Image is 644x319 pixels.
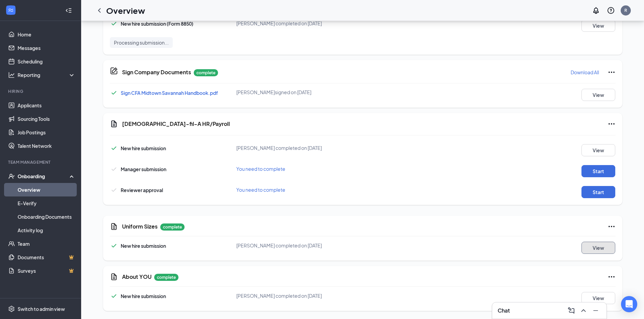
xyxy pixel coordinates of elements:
[592,6,600,15] svg: Notifications
[154,274,178,281] p: complete
[236,20,322,26] span: [PERSON_NAME] completed on [DATE]
[8,88,74,94] div: Hiring
[18,196,75,210] a: E-Verify
[194,69,218,76] p: complete
[65,7,72,14] svg: Collapse
[95,6,103,15] svg: ChevronLeft
[236,166,285,172] span: You need to complete
[8,173,15,180] svg: UserCheck
[18,72,76,78] div: Reporting
[110,222,118,231] svg: CustomFormIcon
[607,120,616,128] svg: Ellipses
[114,39,169,46] span: Processing submission...
[498,307,510,314] h3: Chat
[607,222,616,231] svg: Ellipses
[570,67,599,78] button: Download All
[18,305,65,312] div: Switch to admin view
[7,7,14,14] svg: WorkstreamLogo
[121,166,166,172] span: Manager submission
[110,67,118,75] svg: CompanyDocumentIcon
[8,159,74,165] div: Team Management
[18,55,75,68] a: Scheduling
[18,223,75,237] a: Activity log
[579,307,588,315] svg: ChevronUp
[590,305,601,316] button: Minimize
[571,69,599,76] p: Download All
[18,99,75,112] a: Applicants
[581,144,615,156] button: View
[621,296,637,312] div: Open Intercom Messenger
[18,126,75,139] a: Job Postings
[110,165,118,173] svg: Checkmark
[236,145,322,151] span: [PERSON_NAME] completed on [DATE]
[121,90,218,96] a: Sign CFA Midtown Savannah Handbook.pdf
[607,273,616,281] svg: Ellipses
[581,165,615,177] button: Start
[592,307,600,315] svg: Minimize
[236,187,285,193] span: You need to complete
[624,7,627,13] div: R
[566,305,577,316] button: ComposeMessage
[122,120,230,128] h5: [DEMOGRAPHIC_DATA]-fil-A HR/Payroll
[121,293,166,299] span: New hire submission
[160,223,185,231] p: complete
[18,183,75,196] a: Overview
[121,145,166,151] span: New hire submission
[18,237,75,250] a: Team
[236,293,322,299] span: [PERSON_NAME] completed on [DATE]
[18,28,75,41] a: Home
[121,243,166,249] span: New hire submission
[110,89,118,97] svg: Checkmark
[110,186,118,194] svg: Checkmark
[122,223,158,230] h5: Uniform Sizes
[110,273,118,281] svg: CustomFormIcon
[18,250,75,264] a: DocumentsCrown
[236,89,405,96] div: [PERSON_NAME] signed on [DATE]
[110,20,118,28] svg: Checkmark
[18,264,75,277] a: SurveysCrown
[607,6,615,15] svg: QuestionInfo
[581,242,615,254] button: View
[607,68,616,76] svg: Ellipses
[121,21,193,27] span: New hire submission (Form 8850)
[18,41,75,55] a: Messages
[110,292,118,300] svg: Checkmark
[121,187,163,193] span: Reviewer approval
[578,305,589,316] button: ChevronUp
[581,292,615,304] button: View
[122,69,191,76] h5: Sign Company Documents
[18,173,70,180] div: Onboarding
[581,186,615,198] button: Start
[110,144,118,152] svg: Checkmark
[122,273,151,281] h5: About YOU
[236,242,322,248] span: [PERSON_NAME] completed on [DATE]
[110,242,118,250] svg: Checkmark
[581,20,615,32] button: View
[567,307,575,315] svg: ComposeMessage
[110,120,118,128] svg: Document
[18,210,75,223] a: Onboarding Documents
[8,305,15,312] svg: Settings
[581,89,615,101] button: View
[106,5,145,16] h1: Overview
[8,72,15,78] svg: Analysis
[18,112,75,126] a: Sourcing Tools
[18,139,75,153] a: Talent Network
